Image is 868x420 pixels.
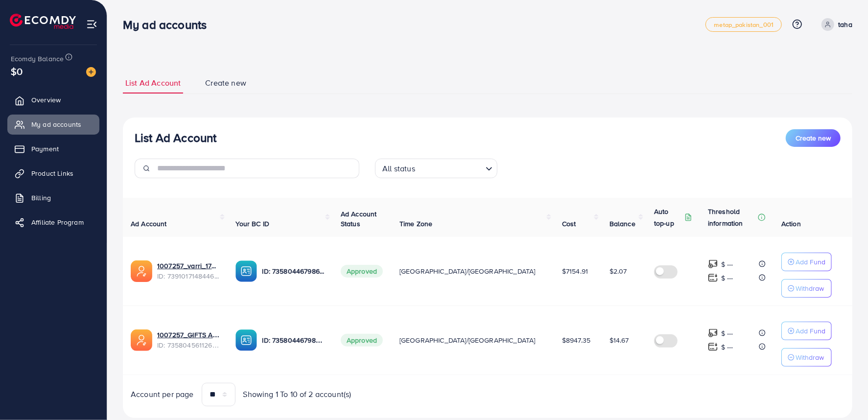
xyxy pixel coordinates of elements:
[721,272,733,284] p: $ ---
[796,133,831,143] span: Create new
[721,258,733,270] p: $ ---
[781,348,832,367] button: Withdraw
[796,282,824,294] p: Withdraw
[781,219,801,229] span: Action
[826,376,861,413] iframe: Chat
[31,95,61,105] span: Overview
[31,119,81,129] span: My ad accounts
[10,14,76,29] img: logo
[796,256,825,268] p: Add Fund
[705,17,782,32] a: metap_pakistan_001
[786,129,841,147] button: Create new
[11,64,23,78] span: $0
[418,160,482,176] input: Search for option
[399,219,432,229] span: Time Zone
[235,219,269,229] span: Your BC ID
[708,259,718,269] img: top-up amount
[818,18,852,31] a: taha
[157,261,220,281] div: <span class='underline'>1007257_varri_1720855285387</span></br>7391017148446998544
[399,335,536,345] span: [GEOGRAPHIC_DATA]/[GEOGRAPHIC_DATA]
[157,330,220,350] div: <span class='underline'>1007257_GIFTS ADS_1713178508862</span></br>7358045611263918081
[205,77,246,89] span: Create new
[375,159,497,178] div: Search for option
[380,162,417,176] span: All status
[714,22,774,28] span: metap_pakistan_001
[7,90,99,110] a: Overview
[7,139,99,159] a: Payment
[708,206,756,229] p: Threshold information
[562,266,588,276] span: $7154.91
[610,266,627,276] span: $2.07
[610,219,635,229] span: Balance
[341,334,383,347] span: Approved
[838,19,852,30] p: taha
[562,335,590,345] span: $8947.35
[399,266,536,276] span: [GEOGRAPHIC_DATA]/[GEOGRAPHIC_DATA]
[7,163,99,183] a: Product Links
[708,273,718,283] img: top-up amount
[796,351,824,363] p: Withdraw
[135,131,216,145] h3: List Ad Account
[125,77,181,89] span: List Ad Account
[7,188,99,208] a: Billing
[86,67,96,77] img: image
[341,209,377,229] span: Ad Account Status
[243,389,352,400] span: Showing 1 To 10 of 2 account(s)
[31,144,59,154] span: Payment
[721,327,733,339] p: $ ---
[31,168,73,178] span: Product Links
[654,206,682,229] p: Auto top-up
[157,340,220,350] span: ID: 7358045611263918081
[721,341,733,353] p: $ ---
[235,329,257,351] img: ic-ba-acc.ded83a64.svg
[157,271,220,281] span: ID: 7391017148446998544
[31,217,84,227] span: Affiliate Program
[7,212,99,232] a: Affiliate Program
[781,322,832,340] button: Add Fund
[131,389,194,400] span: Account per page
[235,260,257,282] img: ic-ba-acc.ded83a64.svg
[781,253,832,271] button: Add Fund
[131,260,152,282] img: ic-ads-acc.e4c84228.svg
[31,193,51,203] span: Billing
[157,330,220,340] a: 1007257_GIFTS ADS_1713178508862
[262,334,325,346] p: ID: 7358044679864254480
[708,328,718,338] img: top-up amount
[708,342,718,352] img: top-up amount
[341,265,383,278] span: Approved
[562,219,576,229] span: Cost
[7,115,99,134] a: My ad accounts
[610,335,629,345] span: $14.67
[123,18,214,32] h3: My ad accounts
[11,54,64,64] span: Ecomdy Balance
[262,265,325,277] p: ID: 7358044679864254480
[796,325,825,337] p: Add Fund
[157,261,220,271] a: 1007257_varri_1720855285387
[86,19,97,30] img: menu
[131,329,152,351] img: ic-ads-acc.e4c84228.svg
[781,279,832,298] button: Withdraw
[131,219,167,229] span: Ad Account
